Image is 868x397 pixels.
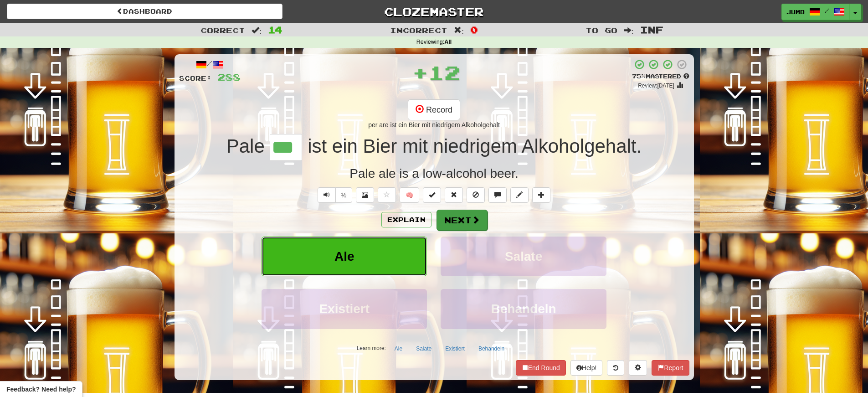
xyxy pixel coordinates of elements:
span: : [252,26,262,34]
button: Next [437,210,488,231]
span: / [825,7,829,14]
button: Salate [411,342,437,356]
button: Discuss sentence (alt+u) [488,187,507,203]
button: Play sentence audio (ctl+space) [318,187,336,203]
span: Bier [363,135,397,157]
a: Clozemaster [296,4,572,20]
span: ein [332,135,358,157]
span: Existiert [319,302,370,316]
button: Help! [570,360,603,376]
span: 288 [217,71,241,82]
span: ist [308,135,327,157]
span: 14 [268,24,282,35]
button: Favorite sentence (alt+f) [378,187,396,203]
span: Jumb [786,8,805,16]
span: To go [586,26,617,35]
button: Report [652,360,689,376]
button: Ignore sentence (alt+i) [467,187,485,203]
span: . [302,135,642,157]
span: Ale [334,249,354,263]
small: Learn more: [357,345,386,351]
span: Salate [505,249,543,263]
button: Behandeln [473,342,509,356]
button: Show image (alt+x) [356,187,374,203]
span: 0 [470,24,478,35]
span: Alkoholgehalt [521,135,636,157]
span: Open feedback widget [6,385,76,394]
button: Existiert [262,289,427,329]
button: Salate [441,237,606,276]
span: 12 [428,61,460,84]
span: niedrigem [433,135,517,157]
span: : [624,26,634,34]
span: 75 % [632,72,646,80]
span: Correct [200,26,245,35]
button: Reset to 0% Mastered (alt+r) [445,187,463,203]
button: Explain [381,212,431,227]
button: Round history (alt+y) [607,360,624,376]
span: + [412,59,428,86]
button: Edit sentence (alt+d) [510,187,529,203]
button: End Round [516,360,566,376]
span: Behandeln [491,302,556,316]
div: / [179,59,241,70]
strong: All [444,39,452,45]
button: Existiert [440,342,470,356]
div: Mastered [632,72,689,81]
span: Score: [179,74,212,82]
span: : [454,26,464,34]
button: 🧠 [400,187,419,203]
button: Record [408,99,460,120]
span: Incorrect [390,26,447,35]
button: Ale [390,342,407,356]
button: ½ [335,187,353,203]
div: Text-to-speech controls [316,187,353,203]
span: Inf [640,24,663,35]
button: Ale [262,237,427,276]
button: Behandeln [441,289,606,329]
div: Pale ale is a low-alcohol beer. [179,165,689,183]
span: mit [402,135,428,157]
div: per are ist ein Bier mit niedrigem Alkoholgehalt [179,120,689,129]
a: Dashboard [7,4,282,19]
button: Add to collection (alt+a) [532,187,550,203]
span: Pale [226,135,265,157]
a: Jumb / [781,4,850,20]
button: Set this sentence to 100% Mastered (alt+m) [423,187,441,203]
small: Review: [DATE] [638,82,674,89]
